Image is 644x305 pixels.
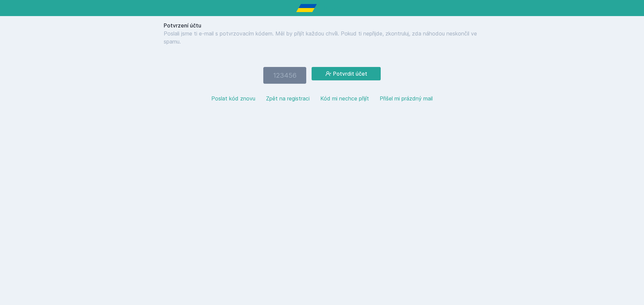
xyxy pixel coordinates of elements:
[380,94,433,102] button: Přišel mi prázdný mail
[312,67,381,80] button: Potvrdit účet
[263,67,306,84] input: 123456
[211,94,255,102] button: Poslat kód znovu
[320,94,369,102] button: Kód mi nechce přijít
[164,21,480,29] h1: Potvrzení účtu
[266,94,310,102] button: Zpět na registraci
[164,29,480,46] p: Poslali jsme ti e-mail s potvrzovacím kódem. Měl by přijít každou chvíli. Pokud ti nepřijde, zkon...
